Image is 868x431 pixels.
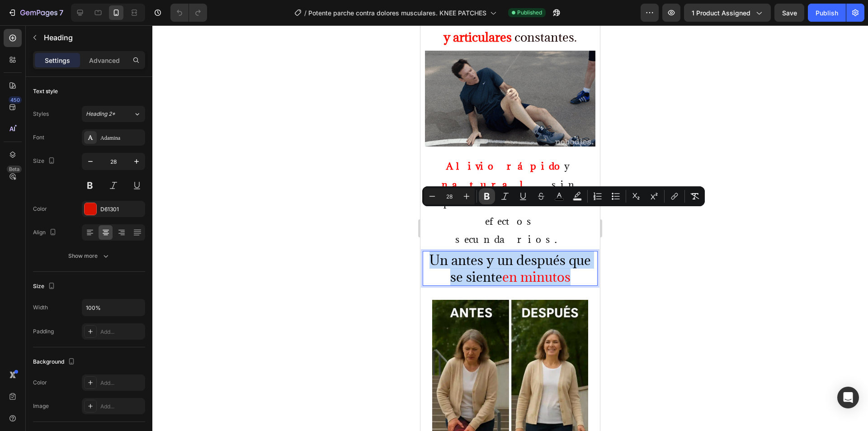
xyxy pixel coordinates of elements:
[33,155,57,167] div: Size
[7,166,22,173] div: Beta
[816,8,838,18] div: Publish
[5,25,175,121] img: image_demo.jpg
[59,7,63,18] p: 7
[94,4,156,20] span: constantes.
[100,134,143,142] div: Adamina
[23,153,158,220] span: sin pastillas ni efectos secundarios
[33,248,145,264] button: Show more
[82,243,150,260] span: en minutos
[33,327,54,336] div: Padding
[308,8,486,18] span: Potente parche contra dolores musculares. KNEE PATCHES
[808,4,846,22] button: Publish
[170,4,207,22] div: Undo/Redo
[9,226,170,260] span: Un antes y un después que se siente
[21,153,122,166] strong: natural,
[422,186,705,206] div: Editor contextual toolbar
[33,402,49,410] div: Image
[100,379,143,387] div: Add...
[33,227,58,239] div: Align
[33,379,47,387] div: Color
[684,4,771,22] button: 1 product assigned
[45,56,70,65] p: Settings
[89,56,120,65] p: Advanced
[304,8,307,18] span: /
[44,32,142,43] p: Heading
[774,4,804,22] button: Save
[420,25,600,431] iframe: Design area
[4,4,67,22] button: 7
[33,280,57,293] div: Size
[26,135,144,147] strong: Alivio rápido
[5,226,175,260] h2: Rich Text Editor. Editing area: main
[100,328,143,336] div: Add...
[782,9,797,17] span: Save
[33,110,49,118] div: Styles
[33,87,58,95] div: Text style
[692,8,750,18] span: 1 product assigned
[33,303,48,312] div: Width
[33,133,44,142] div: Font
[82,106,145,122] button: Heading 2*
[144,135,154,147] span: y
[68,251,110,260] div: Show more
[33,205,47,213] div: Color
[100,403,143,411] div: Add...
[100,205,143,213] div: D61301
[33,356,77,368] div: Background
[517,9,542,17] span: Published
[134,208,145,220] strong: .
[86,110,115,118] span: Heading 2*
[82,299,145,316] input: Auto
[9,96,22,104] div: 450
[837,387,859,408] div: Open Intercom Messenger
